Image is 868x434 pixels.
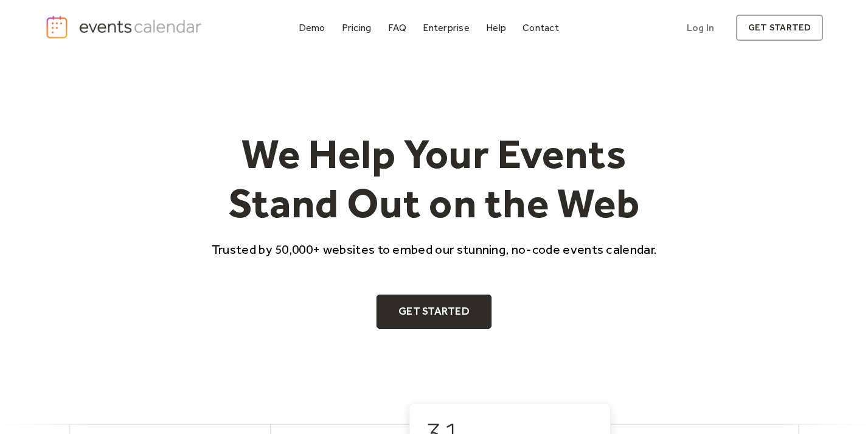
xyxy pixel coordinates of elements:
div: Demo [299,24,325,31]
div: FAQ [388,24,407,31]
a: Demo [294,19,330,36]
a: Log In [675,15,726,41]
a: Pricing [337,19,377,36]
a: Contact [518,19,564,36]
p: Trusted by 50,000+ websites to embed our stunning, no-code events calendar. [201,240,668,258]
a: Help [481,19,511,36]
div: Help [486,24,506,31]
a: Get Started [377,295,491,329]
a: get started [736,15,823,41]
h1: We Help Your Events Stand Out on the Web [201,129,668,228]
div: Enterprise [423,24,469,31]
div: Pricing [342,24,372,31]
a: Enterprise [418,19,474,36]
a: FAQ [383,19,412,36]
div: Contact [523,24,559,31]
